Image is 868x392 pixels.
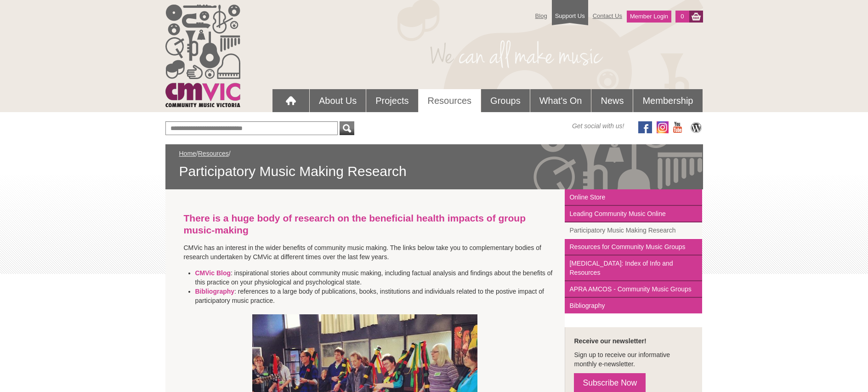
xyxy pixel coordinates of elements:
img: cmvic_logo.png [165,5,240,107]
a: [MEDICAL_DATA]: Index of Info and Resources [565,256,702,281]
a: Participatory Music Making Research [565,222,702,239]
a: Projects [366,89,418,112]
a: Bibliography [195,288,235,295]
a: Membership [633,89,702,112]
a: Member Login [627,11,671,23]
li: : inspirational stories about community music making, including factual analysis and findings abo... [195,268,558,287]
img: CMVic Blog [689,121,703,133]
li: : references to a large body of publications, books, institutions and individuals related to the ... [195,287,558,305]
a: Resources for Community Music Groups [565,239,702,256]
a: What's On [530,89,591,112]
a: Leading Community Music Online [565,206,702,222]
a: Blog [531,8,552,24]
p: Sign up to receive our informative monthly e-newsletter. [574,350,693,369]
a: Groups [481,89,530,112]
a: About Us [310,89,366,112]
a: Online Store [565,189,702,206]
img: icon-instagram.png [657,121,669,133]
span: Participatory Music Making Research [179,163,689,180]
div: / / [179,149,689,180]
a: Resources [198,150,229,157]
a: Home [179,150,196,157]
a: Contact Us [588,8,627,24]
a: News [591,89,633,112]
a: Bibliography [565,298,702,313]
p: CMVic has an interest in the wider benefits of community music making. The links below take you t... [184,243,547,261]
a: 0 [675,11,689,23]
a: APRA AMCOS - Community Music Groups [565,281,702,298]
span: Get social with us! [572,121,624,131]
strong: Receive our newsletter! [574,337,646,345]
strong: There is a huge body of research on the beneficial health impacts of group music-making [184,213,526,235]
a: CMVic Blog [195,269,231,277]
a: Resources [419,89,481,112]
